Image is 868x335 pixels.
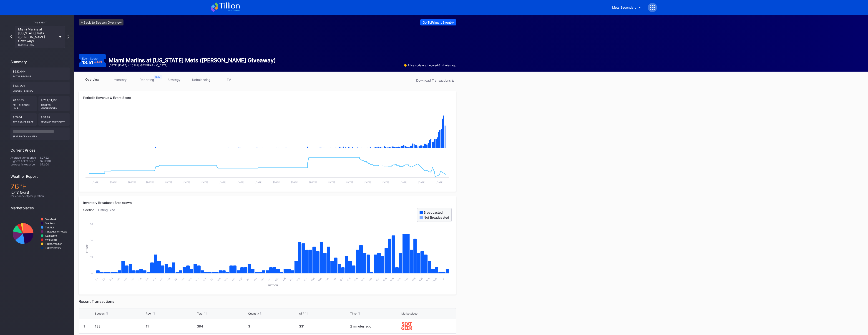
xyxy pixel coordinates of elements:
[137,277,142,282] text: 128
[159,277,164,282] text: 136
[45,222,55,225] text: StubHub
[13,119,34,123] div: Avg ticket price
[146,312,151,315] div: Row
[442,277,445,280] text: A
[361,277,365,282] text: 520
[128,181,136,184] text: [DATE]
[10,21,70,24] div: This Event
[325,277,330,282] text: 510
[13,73,67,78] div: Total Revenue
[209,277,214,282] text: 311
[82,57,98,60] div: Event Score
[10,191,70,194] div: [DATE] [DATE]
[197,324,247,328] div: $94
[188,76,215,83] a: rebalancing
[146,324,196,328] div: 11
[332,277,337,282] text: 512
[299,312,304,315] div: ATP
[45,234,57,237] text: Gametime
[274,277,279,282] text: 432
[41,119,67,123] div: Revenue per ticket
[161,76,188,83] a: strategy
[401,312,418,315] div: Marketplace
[123,277,128,282] text: 123
[215,76,242,83] a: TV
[345,181,353,184] text: [DATE]
[418,181,425,184] text: [DATE]
[95,312,105,315] div: Section
[309,181,317,184] text: [DATE]
[130,277,135,282] text: 125
[299,324,349,328] div: $31
[133,76,161,83] a: reporting
[375,277,380,282] text: 524
[303,277,308,282] text: 504
[327,181,335,184] text: [DATE]
[273,181,280,184] text: [DATE]
[350,312,357,315] div: Time
[79,299,456,304] div: Recent Transactions
[404,64,456,67] div: Price update scheduled 6 minutes ago
[224,277,228,282] text: 333
[201,181,208,184] text: [DATE]
[368,277,372,282] text: 522
[10,174,70,179] div: Weather Report
[10,67,70,80] div: $622,044
[10,159,40,163] div: Highest ticket price
[432,277,437,283] text: CADI
[424,215,449,219] div: Not Broadcasted
[436,181,443,184] text: [DATE]
[216,277,221,282] text: 328
[13,133,67,138] div: seat price changes
[268,284,278,287] text: Section
[174,277,178,282] text: 141
[389,277,394,282] text: 528
[164,181,172,184] text: [DATE]
[310,277,315,282] text: 506
[18,44,57,47] div: [DATE] 4:10PM
[350,324,400,328] div: 2 minutes ago
[245,277,250,282] text: 401
[45,242,62,245] text: TicketEvolution
[423,20,454,24] div: Go To Primary Event ->
[10,82,70,94] div: $130,226
[237,181,244,184] text: [DATE]
[10,60,70,64] div: Summary
[41,102,67,109] div: Tickets Unsold/Sold
[267,277,272,282] text: 430
[10,182,70,191] div: 76
[197,312,203,315] div: Total
[382,277,387,282] text: 526
[40,159,70,163] div: $752.00
[83,324,85,328] div: 1
[411,277,416,282] text: 534
[416,78,454,82] div: Download Transactions
[145,277,149,282] text: 131
[95,324,145,328] div: 138
[38,113,70,126] div: $38.97
[83,208,98,222] div: Section
[363,181,371,184] text: [DATE]
[106,76,133,83] a: inventory
[79,76,106,83] a: overview
[45,226,55,229] text: TickPick
[418,277,423,282] text: 536
[10,214,70,253] svg: Chart title
[609,3,644,12] button: Mets Secondary
[10,156,40,159] div: Average ticket price
[45,230,67,233] text: TicketMasterResale
[79,19,123,25] a: <-Back to Season Overview
[425,277,430,282] text: 538
[83,222,452,290] svg: Chart title
[10,163,40,166] div: Lowest ticket price
[94,277,99,282] text: 101
[202,277,207,282] text: 307
[248,312,259,315] div: Quantity
[231,277,236,282] text: 335
[260,277,264,282] text: 427
[401,322,413,330] img: seatGeek.svg
[397,277,401,282] text: 530
[109,277,113,282] text: 113
[90,223,93,225] text: 30
[424,210,443,214] div: Broadcasted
